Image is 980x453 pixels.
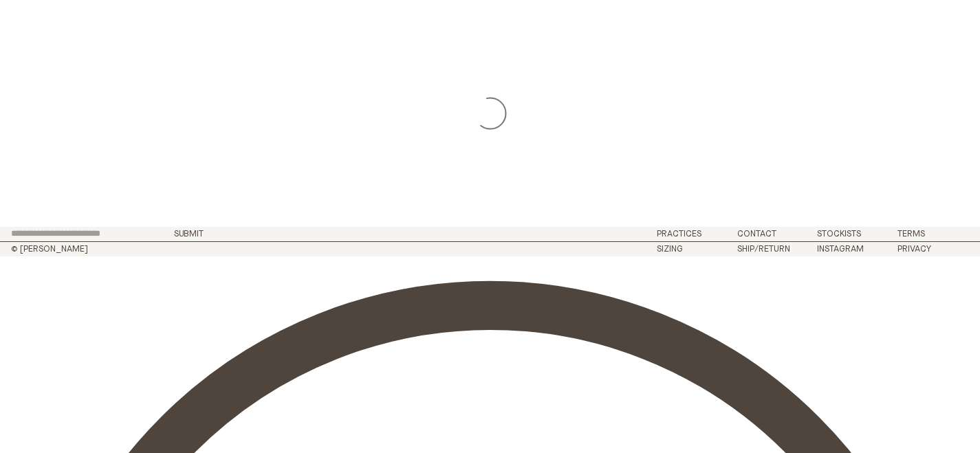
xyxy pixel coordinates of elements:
a: Instagram [817,245,864,254]
a: Stockists [817,230,861,239]
a: Terms [897,230,925,239]
h2: © [PERSON_NAME] [11,245,242,254]
a: Sizing [657,245,683,254]
a: Privacy [897,245,931,254]
a: Ship/Return [737,245,790,254]
a: Contact [737,230,776,239]
button: Submit [174,230,204,239]
a: Practices [657,230,701,239]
